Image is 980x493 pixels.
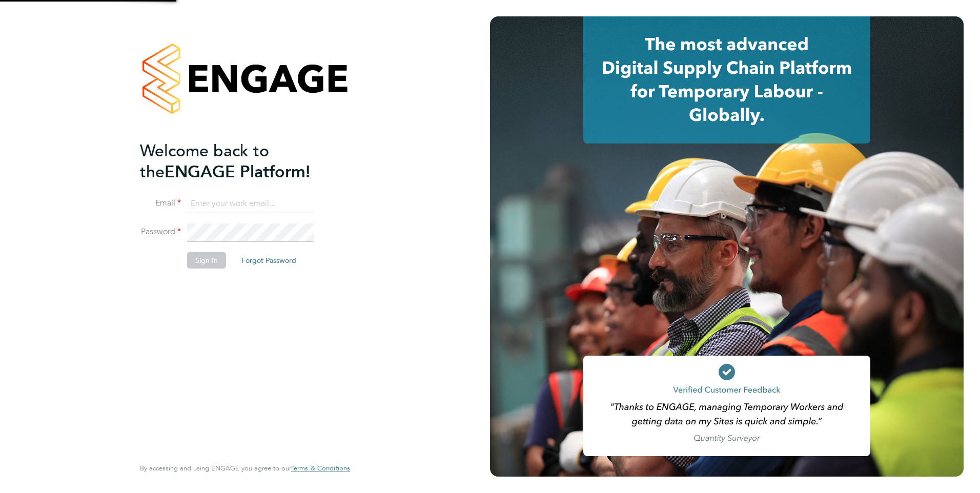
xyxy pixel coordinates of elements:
label: Email [140,198,181,209]
a: Terms & Conditions [291,464,350,473]
label: Password [140,227,181,237]
span: Welcome back to the [140,141,269,182]
span: By accessing and using ENGAGE you agree to our [140,464,350,473]
button: Sign In [187,252,226,269]
button: Forgot Password [233,252,304,269]
h2: ENGAGE Platform! [140,140,340,182]
input: Enter your work email... [187,195,314,213]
